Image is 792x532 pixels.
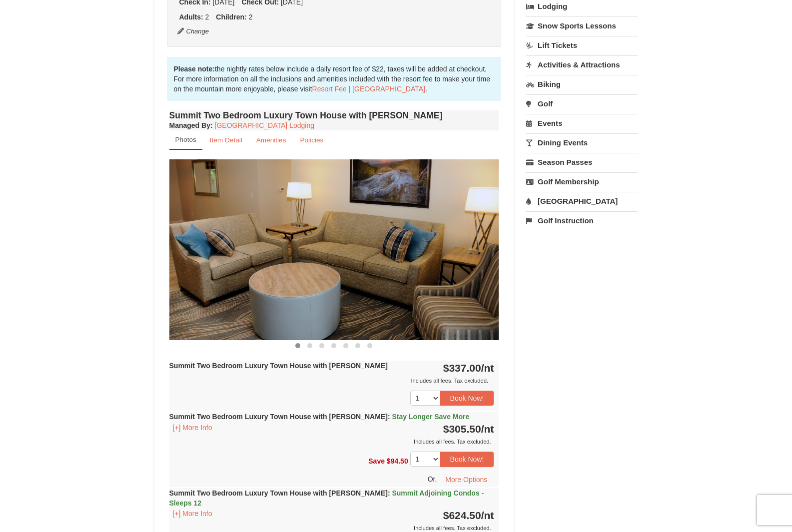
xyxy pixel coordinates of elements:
a: Golf Membership [526,172,638,191]
small: Policies [300,136,323,144]
a: Events [526,114,638,132]
span: Or, [428,475,437,483]
button: Book Now! [440,391,494,406]
span: /nt [481,510,494,521]
a: Resort Fee | [GEOGRAPHIC_DATA] [312,85,425,93]
div: Includes all fees. Tax excluded. [169,437,494,447]
a: [GEOGRAPHIC_DATA] Lodging [215,121,314,129]
span: $305.50 [443,423,481,435]
a: Dining Events [526,133,638,152]
small: Photos [175,136,196,143]
strong: Summit Two Bedroom Luxury Town House with [PERSON_NAME] [169,489,484,507]
a: Activities & Attractions [526,55,638,74]
span: Managed By [169,121,210,129]
span: $94.50 [387,457,408,465]
span: Save [368,457,385,465]
img: 18876286-202-fb468a36.png [169,159,499,340]
button: Change [177,26,210,37]
span: 2 [249,13,253,21]
a: Golf Instruction [526,211,638,230]
strong: Children: [216,13,246,21]
strong: Adults: [179,13,203,21]
span: Stay Longer Save More [392,413,469,421]
a: Lift Tickets [526,36,638,54]
strong: $337.00 [443,362,494,374]
span: /nt [481,423,494,435]
strong: Please note: [174,65,215,73]
span: : [388,489,390,497]
button: More Options [439,472,494,487]
span: Summit Adjoining Condos - Sleeps 12 [169,489,484,507]
span: 2 [205,13,209,21]
a: Golf [526,94,638,113]
small: Amenities [256,136,286,144]
span: /nt [481,362,494,374]
h4: Summit Two Bedroom Luxury Town House with [PERSON_NAME] [169,110,499,120]
span: $624.50 [443,510,481,521]
span: : [388,413,390,421]
strong: Summit Two Bedroom Luxury Town House with [PERSON_NAME] [169,362,388,370]
a: Snow Sports Lessons [526,16,638,35]
div: the nightly rates below include a daily resort fee of $22, taxes will be added at checkout. For m... [167,57,502,101]
a: Biking [526,75,638,93]
strong: : [169,121,213,129]
button: [+] More Info [169,508,216,519]
button: Book Now! [440,452,494,467]
button: [+] More Info [169,422,216,433]
a: Season Passes [526,153,638,171]
div: Includes all fees. Tax excluded. [169,376,494,386]
strong: Summit Two Bedroom Luxury Town House with [PERSON_NAME] [169,413,470,421]
a: Item Detail [203,130,249,150]
a: Photos [169,130,202,150]
a: Amenities [250,130,293,150]
small: Item Detail [210,136,242,144]
a: Policies [293,130,330,150]
a: [GEOGRAPHIC_DATA] [526,192,638,210]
